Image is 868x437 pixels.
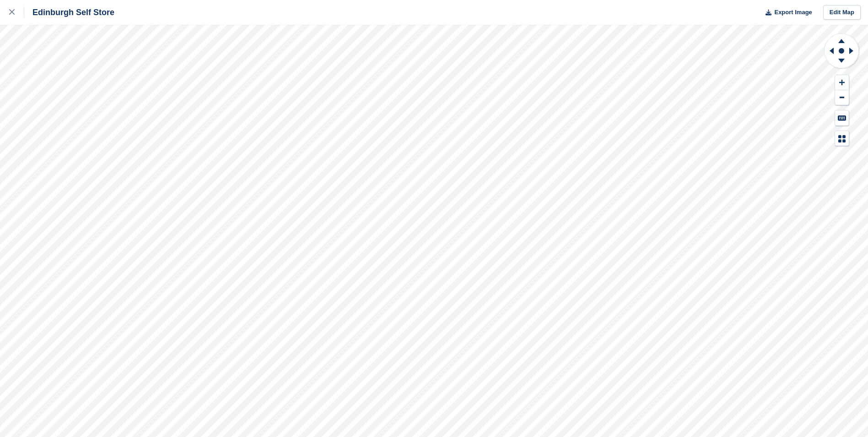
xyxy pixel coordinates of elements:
[835,90,849,105] button: Zoom Out
[835,131,849,146] button: Map Legend
[835,75,849,90] button: Zoom In
[24,7,114,18] div: Edinburgh Self Store
[823,5,861,20] a: Edit Map
[760,5,812,20] button: Export Image
[774,8,812,17] span: Export Image
[835,110,849,126] button: Keyboard Shortcuts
